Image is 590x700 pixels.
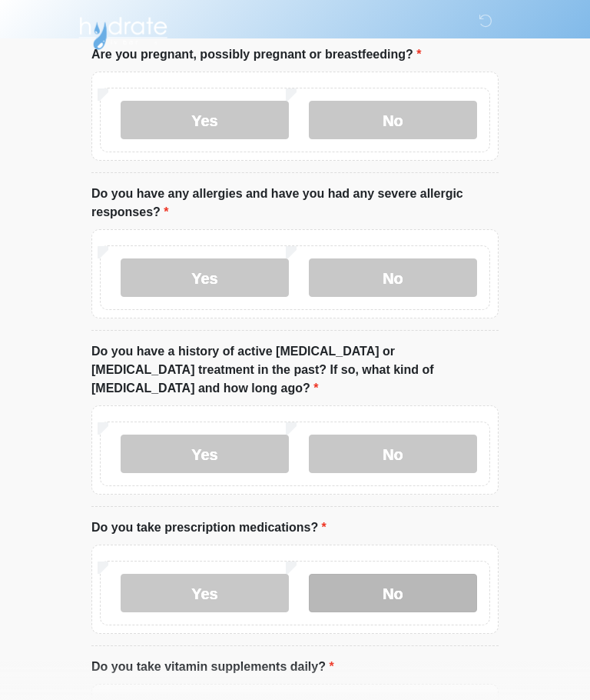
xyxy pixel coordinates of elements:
label: Yes [121,101,289,139]
label: No [309,574,477,612]
label: Yes [121,258,289,297]
label: Do you take vitamin supplements daily? [91,658,334,676]
label: Yes [121,574,289,612]
label: No [309,258,477,297]
img: Hydrate IV Bar - Arcadia Logo [76,12,170,51]
label: No [309,101,477,139]
label: Do you take prescription medications? [91,518,326,537]
label: Yes [121,435,289,473]
label: Do you have any allergies and have you had any severe allergic responses? [91,185,499,222]
label: Do you have a history of active [MEDICAL_DATA] or [MEDICAL_DATA] treatment in the past? If so, wh... [91,342,499,398]
label: No [309,435,477,473]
